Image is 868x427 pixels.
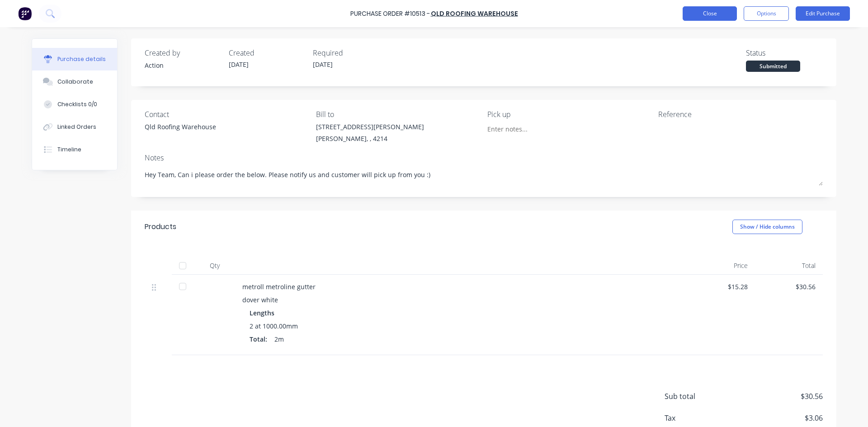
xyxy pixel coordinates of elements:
div: Reference [658,109,823,120]
span: Sub total [665,391,732,402]
span: $3.06 [732,413,823,423]
div: Timeline [57,145,81,154]
div: Bill to [316,109,481,120]
div: Required [313,47,390,58]
span: 2 at 1000.00mm [250,321,298,331]
div: Collaborate [57,78,93,86]
div: Contact [145,109,309,120]
div: Action [145,61,222,70]
div: Checklists 0/0 [57,100,97,108]
div: Status [746,47,823,58]
div: metroll metroline gutter [242,282,680,291]
span: Lengths [250,308,274,318]
div: Products [145,221,176,232]
div: Qty [194,257,235,275]
div: Purchase details [57,55,106,63]
div: $15.28 [694,282,748,291]
div: [STREET_ADDRESS][PERSON_NAME] [316,122,424,131]
button: Show / Hide columns [732,220,802,234]
button: Timeline [32,138,117,161]
div: Created by [145,47,222,58]
div: Created [229,47,306,58]
button: Edit Purchase [796,6,850,21]
div: Pick up [487,109,652,120]
div: Total [755,257,823,275]
span: 2m [274,334,284,344]
span: Tax [665,413,732,423]
div: [PERSON_NAME], , 4214 [316,134,424,143]
button: Checklists 0/0 [32,93,117,116]
button: Close [683,6,737,21]
a: Qld Roofing Warehouse [431,9,518,18]
span: $30.56 [732,391,823,402]
button: Linked Orders [32,116,117,138]
div: Qld Roofing Warehouse [145,122,216,131]
textarea: Hey Team, Can i please order the below. Please notify us and customer will pick up from you :) [145,165,823,186]
button: Options [744,6,789,21]
div: $30.56 [762,282,816,291]
div: Notes [145,152,823,163]
button: Purchase details [32,48,117,70]
span: Total: [250,334,267,344]
img: Factory [18,7,32,20]
input: Enter notes... [487,122,570,136]
div: Submitted [746,61,800,72]
button: Collaborate [32,70,117,93]
div: Price [687,257,755,275]
div: Purchase Order #10513 - [350,9,430,19]
div: dover white [242,295,680,305]
div: Linked Orders [57,123,96,131]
